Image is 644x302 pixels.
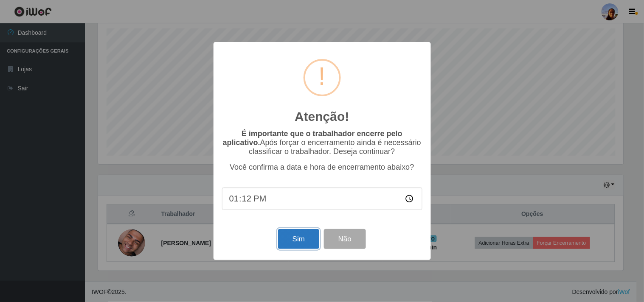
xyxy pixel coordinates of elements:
h2: Atenção! [295,109,349,124]
button: Sim [278,229,319,249]
p: Após forçar o encerramento ainda é necessário classificar o trabalhador. Deseja continuar? [222,129,422,156]
p: Você confirma a data e hora de encerramento abaixo? [222,163,422,172]
b: É importante que o trabalhador encerre pelo aplicativo. [223,129,402,147]
button: Não [324,229,366,249]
